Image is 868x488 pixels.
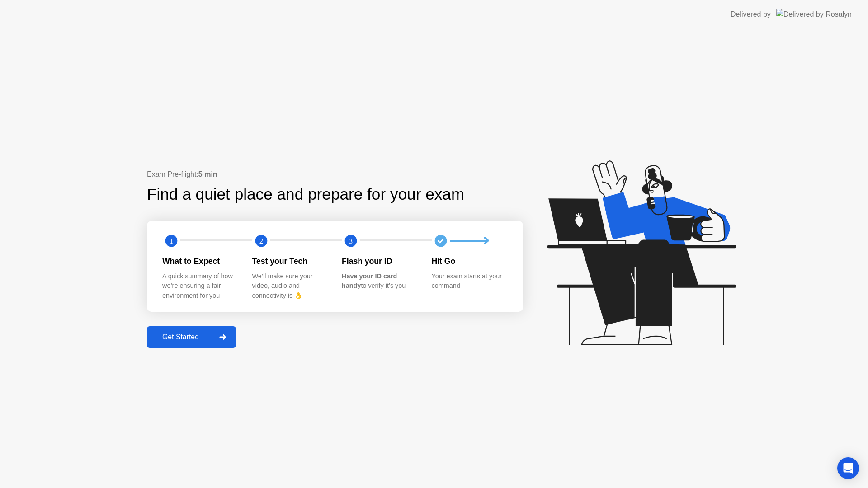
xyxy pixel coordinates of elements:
div: Test your Tech [252,255,328,267]
text: 1 [170,237,173,245]
div: What to Expect [162,255,238,267]
div: Delivered by [731,9,771,20]
b: 5 min [198,170,217,178]
div: Exam Pre-flight: [147,169,523,180]
img: Delivered by Rosalyn [776,9,852,19]
div: to verify it’s you [342,272,417,291]
text: 3 [349,237,353,245]
button: Get Started [147,326,236,348]
div: A quick summary of how we’re ensuring a fair environment for you [162,272,238,301]
div: Open Intercom Messenger [837,457,859,479]
div: Flash your ID [342,255,417,267]
div: We’ll make sure your video, audio and connectivity is 👌 [252,272,328,301]
div: Hit Go [432,255,507,267]
div: Your exam starts at your command [432,272,507,291]
div: Find a quiet place and prepare for your exam [147,183,466,206]
b: Have your ID card handy [342,272,397,290]
text: 2 [259,237,263,245]
div: Get Started [150,333,212,341]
